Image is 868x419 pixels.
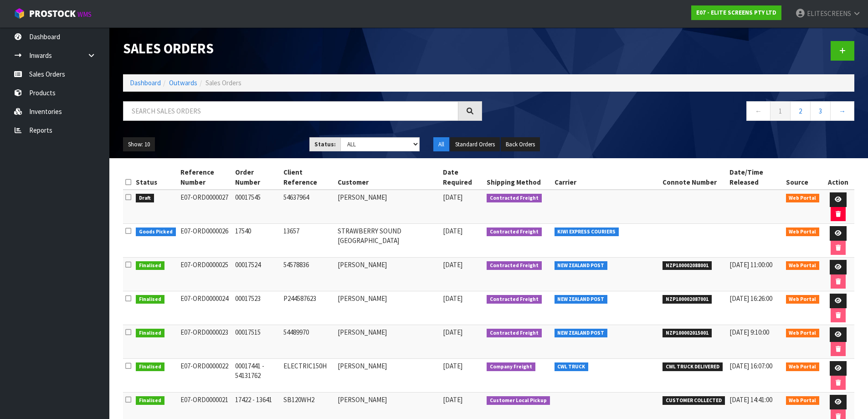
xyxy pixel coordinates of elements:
[443,227,462,235] span: [DATE]
[14,8,25,19] img: cube-alt.png
[178,291,233,325] td: E07-ORD0000024
[281,224,335,258] td: 13657
[443,395,462,404] span: [DATE]
[443,294,462,303] span: [DATE]
[29,8,76,20] span: ProStock
[552,165,661,190] th: Carrier
[136,362,164,372] span: Finalised
[281,190,335,224] td: 54637964
[281,165,335,190] th: Client Reference
[487,194,542,203] span: Contracted Freight
[136,228,176,237] span: Goods Picked
[487,228,542,237] span: Contracted Freight
[555,362,589,372] span: CWL TRUCK
[136,295,164,304] span: Finalised
[727,165,784,190] th: Date/Time Released
[555,228,619,237] span: KIWI EXPRESS COURIERS
[441,165,484,190] th: Date Required
[136,329,164,338] span: Finalised
[233,325,281,359] td: 00017515
[123,101,458,121] input: Search sales orders
[555,329,608,338] span: NEW ZEALAND POST
[729,362,772,370] span: [DATE] 16:07:00
[786,329,820,338] span: Web Portal
[433,137,449,152] button: All
[555,295,608,304] span: NEW ZEALAND POST
[822,165,854,190] th: Action
[784,165,822,190] th: Source
[233,359,281,393] td: 00017441 - 54131762
[134,165,178,190] th: Status
[807,9,851,18] span: ELITESCREENS
[487,329,542,338] span: Contracted Freight
[790,101,811,121] a: 2
[314,140,336,148] strong: Status:
[136,396,164,405] span: Finalised
[830,101,854,121] a: →
[178,325,233,359] td: E07-ORD0000023
[169,78,197,87] a: Outwards
[443,260,462,269] span: [DATE]
[178,224,233,258] td: E07-ORD0000026
[450,137,500,152] button: Standard Orders
[729,395,772,404] span: [DATE] 14:41:00
[786,194,820,203] span: Web Portal
[335,224,441,258] td: STRAWBERRY SOUND [GEOGRAPHIC_DATA]
[663,329,712,338] span: NZP100002015001
[660,165,727,190] th: Connote Number
[786,362,820,372] span: Web Portal
[786,396,820,405] span: Web Portal
[335,258,441,291] td: [PERSON_NAME]
[501,137,540,152] button: Back Orders
[178,258,233,291] td: E07-ORD0000025
[335,165,441,190] th: Customer
[130,78,161,87] a: Dashboard
[663,396,725,405] span: CUSTOMER COLLECTED
[746,101,770,121] a: ←
[484,165,552,190] th: Shipping Method
[696,9,776,16] strong: E07 - ELITE SCREENS PTY LTD
[335,291,441,325] td: [PERSON_NAME]
[729,294,772,303] span: [DATE] 16:26:00
[77,10,92,19] small: WMS
[281,325,335,359] td: 54489970
[233,190,281,224] td: 00017545
[487,396,550,405] span: Customer Local Pickup
[443,328,462,336] span: [DATE]
[281,291,335,325] td: P244587623
[335,359,441,393] td: [PERSON_NAME]
[496,101,855,124] nav: Page navigation
[178,359,233,393] td: E07-ORD0000022
[443,362,462,370] span: [DATE]
[233,165,281,190] th: Order Number
[443,193,462,202] span: [DATE]
[810,101,831,121] a: 3
[233,224,281,258] td: 17540
[663,295,712,304] span: NZP100002087001
[136,261,164,270] span: Finalised
[136,194,154,203] span: Draft
[555,261,608,270] span: NEW ZEALAND POST
[663,261,712,270] span: NZP100002088001
[663,362,723,372] span: CWL TRUCK DELIVERED
[205,78,241,87] span: Sales Orders
[786,261,820,270] span: Web Portal
[123,41,482,56] h1: Sales Orders
[770,101,791,121] a: 1
[729,260,772,269] span: [DATE] 11:00:00
[335,325,441,359] td: [PERSON_NAME]
[178,165,233,190] th: Reference Number
[786,295,820,304] span: Web Portal
[233,291,281,325] td: 00017523
[281,359,335,393] td: ELECTRIC150H
[123,137,155,152] button: Show: 10
[178,190,233,224] td: E07-ORD0000027
[487,295,542,304] span: Contracted Freight
[487,261,542,270] span: Contracted Freight
[487,362,535,372] span: Company Freight
[281,258,335,291] td: 54578836
[335,190,441,224] td: [PERSON_NAME]
[233,258,281,291] td: 00017524
[786,228,820,237] span: Web Portal
[729,328,769,336] span: [DATE] 9:10:00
